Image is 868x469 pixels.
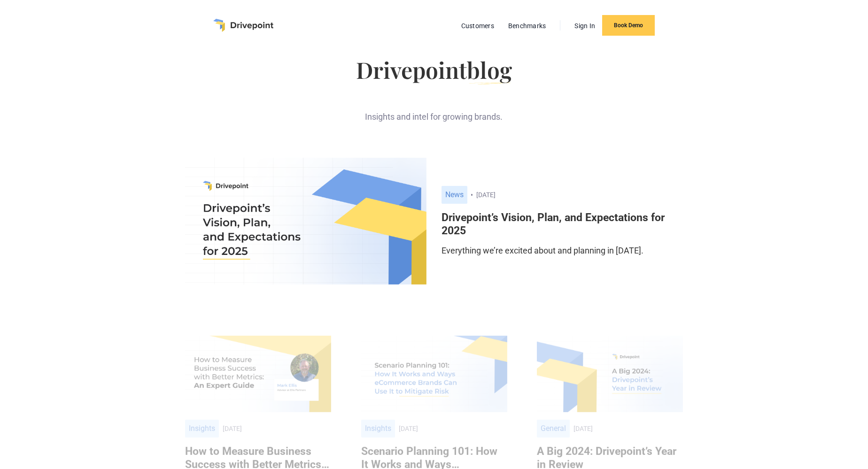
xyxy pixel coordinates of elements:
div: General [537,420,570,438]
div: Insights and intel for growing brands. [185,96,683,123]
img: How to Measure Business Success with Better Metrics: An Expert Guide [185,336,331,412]
a: Book Demo [602,15,655,36]
div: [DATE] [573,425,683,433]
a: Sign In [570,20,600,32]
div: [DATE] [476,191,683,199]
a: Benchmarks [504,20,551,32]
a: News[DATE]Drivepoint’s Vision, Plan, and Expectations for 2025Everything we’re excited about and ... [442,186,683,256]
span: blog [467,54,512,85]
div: Insights [185,420,219,438]
div: News [442,186,467,204]
img: A Big 2024: Drivepoint’s Year in Review [537,336,683,412]
a: home [213,19,273,32]
div: [DATE] [223,425,331,433]
div: Insights [361,420,395,438]
a: Customers [457,20,499,32]
h6: Drivepoint’s Vision, Plan, and Expectations for 2025 [442,211,683,237]
p: Everything we’re excited about and planning in [DATE]. [442,245,683,256]
img: Scenario Planning 101: How It Works and Ways eCommerce Brands Can Use It to Mitigate Risk [361,336,507,412]
div: [DATE] [399,425,507,433]
h1: Drivepoint [185,58,683,81]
